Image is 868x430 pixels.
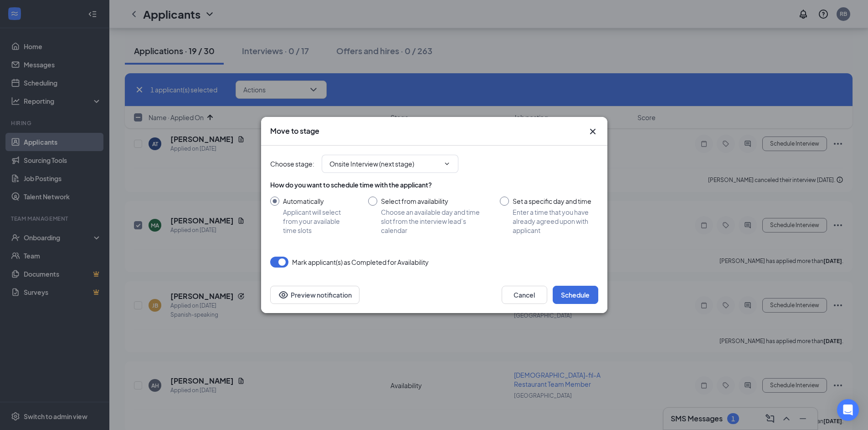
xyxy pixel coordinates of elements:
div: How do you want to schedule time with the applicant? [270,180,598,189]
h3: Move to stage [270,126,319,136]
span: Choose stage : [270,159,314,169]
div: Open Intercom Messenger [837,399,859,421]
button: Cancel [502,286,547,304]
svg: ChevronDown [443,160,451,167]
span: Mark applicant(s) as Completed for Availability [292,257,429,268]
svg: Cross [587,126,598,137]
svg: Eye [278,289,289,300]
button: Preview notificationEye [270,286,360,304]
button: Schedule [553,286,598,304]
button: Close [587,126,598,137]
